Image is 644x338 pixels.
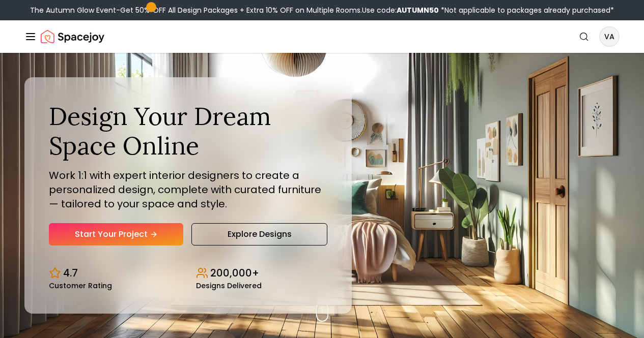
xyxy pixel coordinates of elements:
div: The Autumn Glow Event-Get 50% OFF All Design Packages + Extra 10% OFF on Multiple Rooms. [30,5,614,15]
a: Spacejoy [41,26,104,47]
small: Customer Rating [49,282,112,289]
small: Designs Delivered [196,282,262,289]
span: VA [600,27,619,46]
p: Work 1:1 with expert interior designers to create a personalized design, complete with curated fu... [49,168,327,211]
b: AUTUMN50 [397,5,439,15]
button: VA [599,26,620,47]
p: 4.7 [63,266,78,280]
img: Spacejoy Logo [41,26,104,47]
div: Design stats [49,258,327,289]
nav: Global [24,20,620,53]
p: 200,000+ [210,266,259,280]
span: Use code: [362,5,439,15]
span: *Not applicable to packages already purchased* [439,5,614,15]
a: Explore Designs [191,223,327,245]
a: Start Your Project [49,223,183,245]
h1: Design Your Dream Space Online [49,102,327,160]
